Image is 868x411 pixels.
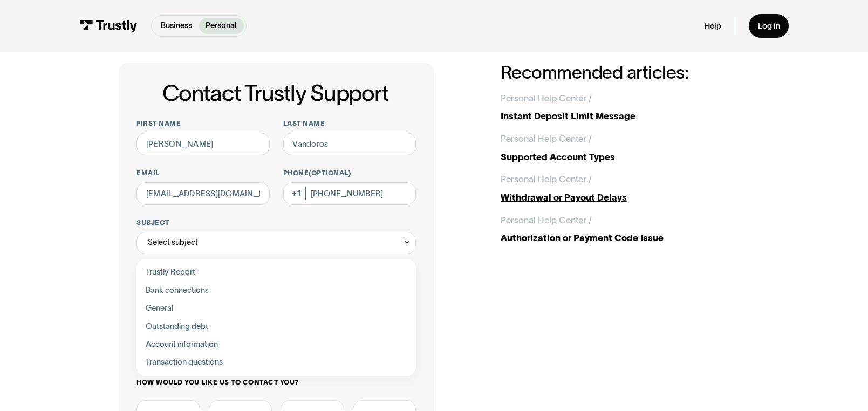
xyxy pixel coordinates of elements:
div: Select subject [148,236,198,249]
input: alex@mail.com [136,182,269,205]
span: Bank connections [146,284,209,297]
p: Business [161,20,192,32]
label: Email [136,169,269,178]
label: Phone [283,169,416,178]
input: Alex [136,133,269,155]
label: How would you like us to contact you? [136,378,416,387]
a: Personal Help Center /Authorization or Payment Code Issue [501,214,749,245]
span: (Optional) [309,169,351,177]
a: Personal [199,18,244,34]
div: Withdrawal or Payout Delays [501,191,749,204]
span: General [146,302,173,315]
div: Instant Deposit Limit Message [501,109,749,123]
div: Personal Help Center / [501,92,592,105]
div: Personal Help Center / [501,132,592,146]
label: Last name [283,119,416,128]
input: Howard [283,133,416,155]
div: Personal Help Center / [501,173,592,186]
div: Personal Help Center / [501,214,592,227]
a: Personal Help Center /Withdrawal or Payout Delays [501,173,749,204]
span: Trustly Report [146,265,195,279]
p: Personal [206,20,237,32]
a: Personal Help Center /Instant Deposit Limit Message [501,92,749,123]
div: Supported Account Types [501,150,749,164]
span: Outstanding debt [146,320,208,333]
label: Subject [136,218,416,228]
div: Log in [758,21,780,31]
img: Trustly Logo [79,20,138,32]
span: Account information [146,338,218,351]
a: Log in [749,14,789,38]
a: Help [705,21,721,31]
nav: Select subject [136,254,416,375]
h1: Contact Trustly Support [134,81,416,106]
h2: Recommended articles: [501,63,749,83]
div: Authorization or Payment Code Issue [501,231,749,245]
span: Transaction questions [146,355,223,369]
input: (555) 555-5555 [283,182,416,205]
a: Personal Help Center /Supported Account Types [501,132,749,163]
a: Business [154,18,199,34]
div: Select subject [136,232,416,255]
label: First name [136,119,269,128]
